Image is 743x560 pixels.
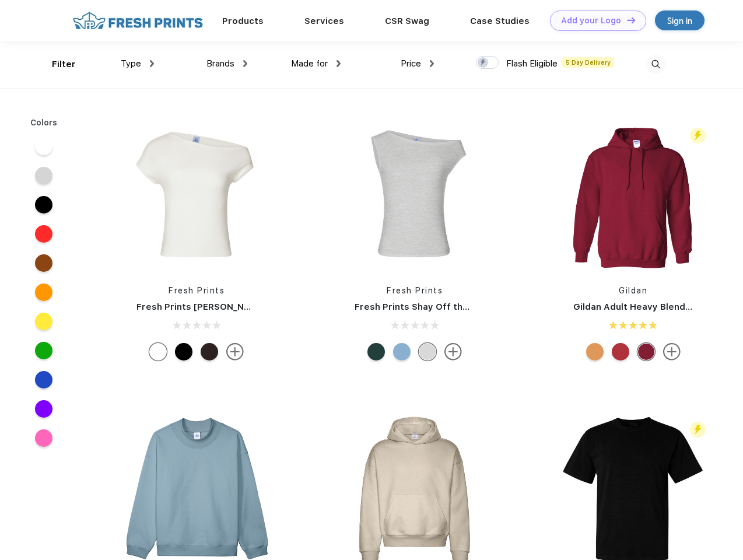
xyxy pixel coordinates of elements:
img: func=resize&h=266 [337,118,492,273]
div: Colors [22,117,66,129]
img: desktop_search.svg [646,55,665,74]
div: Green [367,343,385,360]
div: White [149,343,167,360]
div: Add your Logo [561,16,621,26]
a: Sign in [655,10,705,30]
a: Services [304,16,344,26]
img: fo%20logo%202.webp [69,10,206,31]
a: Gildan [619,286,647,295]
span: Made for [291,58,328,69]
div: Ash Grey [419,343,436,360]
div: Filter [52,58,76,71]
div: Sign in [667,14,692,27]
span: 5 Day Delivery [562,57,614,68]
a: Fresh Prints [PERSON_NAME] Off the Shoulder Top [136,302,363,312]
div: Cardinal Red [637,343,655,360]
div: Hth Spt Scrlt Rd [612,343,629,360]
a: Fresh Prints [387,286,443,295]
img: dropdown.png [150,60,154,67]
span: Price [401,58,421,69]
img: dropdown.png [337,60,341,67]
img: func=resize&h=266 [556,118,711,273]
a: Products [222,16,264,26]
a: Fresh Prints Shay Off the Shoulder Tank [355,302,534,312]
div: Black [175,343,192,360]
span: Flash Eligible [506,58,558,69]
div: Old Gold [586,343,604,360]
a: CSR Swag [385,16,429,26]
img: dropdown.png [430,60,434,67]
span: Brands [206,58,234,69]
img: flash_active_toggle.svg [690,128,706,143]
img: more.svg [226,343,244,360]
img: dropdown.png [243,60,247,67]
span: Type [121,58,141,69]
img: func=resize&h=266 [119,118,274,273]
a: Fresh Prints [169,286,225,295]
img: DT [627,17,635,23]
img: more.svg [444,343,462,360]
img: more.svg [663,343,681,360]
div: Light Blue [393,343,411,360]
div: Brown [201,343,218,360]
img: flash_active_toggle.svg [690,422,706,437]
